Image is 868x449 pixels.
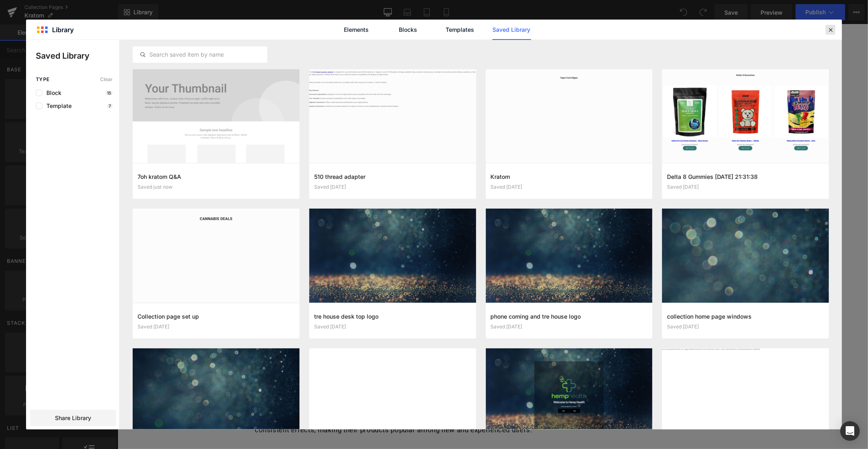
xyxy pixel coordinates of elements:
span: 7-Hydroxymitragynine (often called 7-OH) is one of the primary alkaloids found in kratom ( [137,378,432,386]
span: Template [42,103,72,109]
a: Pure OHMS Black - 30mg - 6ct [312,146,438,156]
span: 2. [137,363,146,375]
div: Open Intercom Messenger [840,421,860,441]
div: Saved [DATE] [491,324,648,330]
span: $23.99 [358,161,388,180]
h3: 7oh kratom Q&A [138,172,295,181]
p: 15 [105,90,113,95]
span: OFF [407,167,420,175]
strong: Kratom Products Q&A [295,256,455,272]
a: Pure OHMS Black - 30mg - 1ct [153,146,280,156]
a: Pure OHMSBlack 7-Hydroxy Tablets [221,315,337,324]
h3: 510 thread adapter [314,172,471,181]
div: Saved [DATE] [667,184,824,190]
span: and various liquid extracts, all formulated for potency, consistency, and convenience. These prod... [137,315,608,348]
span: What is 7-Hydroxymitragynine, and why is it featured in Pure OHMS products? [146,363,547,375]
a: Saved Library [492,20,531,40]
h3: phone coming and tre house logo [491,312,648,321]
div: Saved [DATE] [314,184,471,190]
a: Templates [441,20,479,40]
span: 7-OH + Pseudo [339,315,388,324]
div: Saved [DATE] [138,324,295,330]
div: Saved [DATE] [491,184,648,190]
input: Search saved item by name [133,50,267,59]
span: , [337,315,339,324]
a: 7-OH + Pseudoindoxyl Chewable Tablets [339,315,470,324]
button: Add To Cart [343,182,408,202]
h3: Delta 8 Gummies [DATE] 21:31:38 [667,172,824,181]
span: , [470,315,472,324]
span: Pure OHMS is a premium brand specializing in high-quality kratom alkaloid products, including tab... [137,304,603,324]
span: What is Pure OHMS, and what products do they offer? [146,288,422,301]
div: Saved [DATE] [667,324,824,330]
span: Block [42,90,61,96]
h3: Kratom [491,172,648,181]
span: Type [36,77,50,82]
span: $3.99 [203,161,229,180]
span: ) leaves. It is known for its potency and is believed to enhance clarity, relaxation, and overall... [137,378,608,410]
h3: collection home page windows [667,312,824,321]
h3: Collection page set up [138,312,295,321]
span: 40% [392,167,405,175]
div: Saved just now [138,184,295,190]
span: Mitragyna speciosa [432,378,494,386]
span: Share Library [55,414,91,422]
span: Pure OHMS [221,315,259,324]
span: 1. [137,288,146,301]
div: Saved [DATE] [314,324,471,330]
p: 7 [107,103,113,108]
a: Blocks [389,20,428,40]
button: Add To Cart [184,182,249,202]
span: Black 7-Hydroxy Tablets [259,315,337,324]
span: $39.99 [329,166,355,175]
a: Elements [337,20,376,40]
span: indoxyl Chewable Tablets [388,315,470,324]
p: Saved Library [36,50,119,62]
span: Clear [100,77,113,82]
h3: tre house desk top logo [314,312,471,321]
